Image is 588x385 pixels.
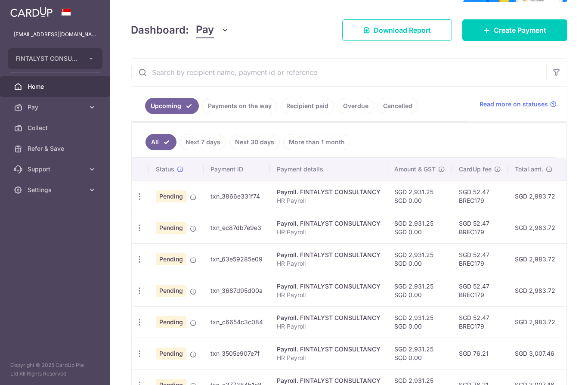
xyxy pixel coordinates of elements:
span: Settings [28,186,84,194]
span: Create Payment [494,25,546,35]
div: Payroll. FINTALYST CONSULTANCY [277,188,381,196]
td: SGD 2,983.72 [508,275,562,306]
a: Upcoming [145,98,199,114]
input: Search by recipient name, payment id or reference [131,59,546,86]
span: Read more on statuses [480,100,548,109]
a: All [145,134,176,150]
td: SGD 2,931.25 SGD 0.00 [387,306,452,338]
span: Pending [156,222,186,234]
span: Pending [156,285,186,297]
td: SGD 2,983.72 [508,306,562,338]
a: Recipient paid [281,98,334,114]
td: SGD 52.47 BREC179 [452,212,508,243]
p: [EMAIL_ADDRESS][DOMAIN_NAME] [14,30,96,39]
td: SGD 2,931.25 SGD 0.00 [387,212,452,243]
button: Pay [196,22,229,38]
a: Overdue [337,98,374,114]
p: HR Payroll [277,322,381,331]
a: Payments on the way [202,98,277,114]
span: CardUp fee [459,165,492,174]
span: Collect [28,124,84,132]
span: Pending [156,348,186,360]
td: SGD 2,931.25 SGD 0.00 [387,275,452,306]
a: Create Payment [462,19,567,41]
div: Payroll. FINTALYST CONSULTANCY [277,345,381,354]
button: FINTALYST CONSULTANCY [8,48,102,69]
td: SGD 2,983.72 [508,180,562,212]
a: Cancelled [378,98,418,114]
div: Payroll. FINTALYST CONSULTANCY [277,251,381,259]
td: txn_63e59285e09 [204,243,270,275]
span: Pending [156,253,186,265]
div: Payroll. FINTALYST CONSULTANCY [277,314,381,322]
td: SGD 52.47 BREC179 [452,243,508,275]
span: Download Report [374,25,431,35]
span: Total amt. [515,165,543,174]
a: More than 1 month [283,134,350,150]
th: Payment ID [204,158,270,180]
td: SGD 52.47 BREC179 [452,180,508,212]
p: HR Payroll [277,259,381,268]
span: Pending [156,316,186,328]
span: Home [28,82,84,91]
span: Refer & Save [28,144,84,153]
td: txn_ec87db7e9e3 [204,212,270,243]
th: Payment details [270,158,387,180]
img: CardUp [10,7,53,17]
td: SGD 52.47 BREC179 [452,275,508,306]
td: txn_c6654c3c084 [204,306,270,338]
div: Payroll. FINTALYST CONSULTANCY [277,282,381,291]
div: Payroll. FINTALYST CONSULTANCY [277,219,381,228]
span: Pay [28,103,84,112]
span: Amount & GST [394,165,436,174]
span: Pending [156,190,186,202]
td: txn_3505e907e7f [204,338,270,369]
a: Download Report [342,19,452,41]
p: HR Payroll [277,196,381,205]
td: txn_3687d95d00a [204,275,270,306]
td: SGD 2,931.25 SGD 0.00 [387,180,452,212]
td: SGD 2,983.72 [508,212,562,243]
td: SGD 2,931.25 SGD 0.00 [387,338,452,369]
a: Next 30 days [229,134,280,150]
span: Status [156,165,174,174]
h4: Dashboard: [131,22,189,38]
td: SGD 2,983.72 [508,243,562,275]
td: SGD 76.21 [452,338,508,369]
span: FINTALYST CONSULTANCY [15,54,79,63]
div: Payroll. FINTALYST CONSULTANCY [277,376,381,385]
a: Next 7 days [180,134,226,150]
p: HR Payroll [277,291,381,299]
a: Read more on statuses [480,100,557,109]
td: SGD 3,007.46 [508,338,562,369]
p: HR Payroll [277,228,381,236]
span: Pay [196,22,214,38]
td: SGD 52.47 BREC179 [452,306,508,338]
p: HR Payroll [277,354,381,362]
td: SGD 2,931.25 SGD 0.00 [387,243,452,275]
span: Support [28,165,84,174]
td: txn_3866e331f74 [204,180,270,212]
